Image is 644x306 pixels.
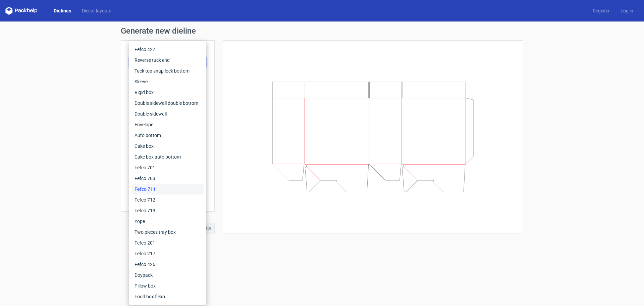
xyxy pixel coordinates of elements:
[132,173,204,184] div: Fefco 703
[132,151,204,162] div: Cake box auto bottom
[132,194,204,205] div: Fefco 712
[132,162,204,173] div: Fefco 701
[76,7,117,14] a: Diecut layouts
[132,87,204,98] div: Rigid box
[132,205,204,216] div: Fefco 713
[132,291,204,302] div: Food box flexo
[132,216,204,227] div: Yope
[132,237,204,248] div: Fefco 201
[132,227,204,237] div: Two pieces tray box
[48,7,76,14] a: Dielines
[121,27,523,35] h1: Generate new dieline
[132,119,204,130] div: Envelope
[132,270,204,280] div: Doypack
[132,108,204,119] div: Double sidewall
[132,259,204,270] div: Fefco 426
[132,65,204,76] div: Tuck top snap lock bottom
[587,7,615,14] a: Register
[132,184,204,194] div: Fefco 711
[132,248,204,259] div: Fefco 217
[132,141,204,151] div: Cake box
[132,98,204,108] div: Double sidewall double bottom
[132,280,204,291] div: Pillow box
[132,76,204,87] div: Sleeve
[132,44,204,55] div: Fefco 427
[615,7,639,14] a: Log in
[132,130,204,141] div: Auto bottom
[132,55,204,65] div: Reverse tuck end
